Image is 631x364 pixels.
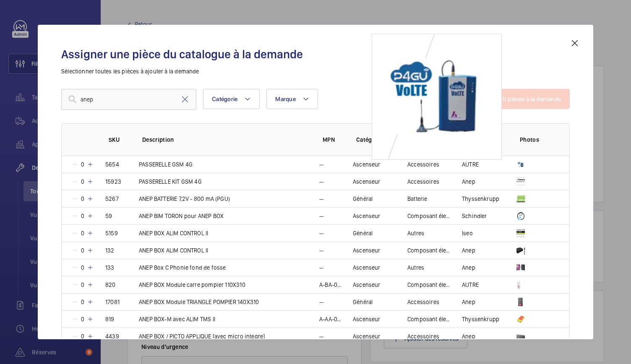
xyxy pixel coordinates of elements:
p: Anep [462,263,475,272]
p: 0 [78,281,87,289]
img: OZ5WC-Xp8xddZBnXOGqr4VR1nxta5lSYvGMFe6ksldq7lAhs.jpeg [516,229,525,237]
img: BWTS_a4Rs-EQyd7OkOqh9PiuYv06YApG_M3w5Lx9UowUKmjf.png [516,246,525,255]
p: -- [319,298,323,306]
p: Ascenseur [353,315,381,323]
img: b0nc6tWFF66heXGDEtLf3WeUplQGN5WhYFXFr8GzIFROzQmR.jpeg [516,263,525,272]
img: AHri5ny1_f-lU5f8ip2b3_UHt4F0Ufma6kWHmmAE3K4gfuc4.png [516,298,525,306]
p: ANEP BATTERIE 7,2V - 800 mA (PGU) [139,195,230,203]
p: 15923 [105,177,121,186]
p: 820 [105,281,116,289]
p: ANEP Box C Phonie fond de fosse [139,263,226,272]
p: Ascenseur [353,246,381,255]
p: 0 [78,212,87,220]
p: Sélectionner toutes les pièces à ajouter à la demande [61,67,570,75]
p: Ascenseur [353,263,381,272]
p: AUTRE [462,160,479,169]
p: Catégories [356,135,397,144]
p: Sous catégories [411,135,452,144]
img: qVf5jBC5CV2FZWeLgjsOBjs5m8TzAopXzXZ6g23iDolclvsk.png [516,212,525,220]
p: 133 [105,263,115,272]
input: Find a part [61,89,196,110]
p: ANEP BOX / PICTO APPLIQUE [avec micro integre] [139,332,265,341]
span: Catégorie [212,96,237,102]
p: AUTRE [462,281,479,289]
p: -- [319,177,323,186]
p: -- [319,246,323,255]
p: 4439 [105,332,119,341]
img: nyscumLB_K24BYpVUeNrjn2ZmxqxG3YRs5VsdmJQQH-S7Pvo.png [516,315,525,323]
p: Anep [462,332,475,341]
p: Anep [462,177,475,186]
p: Batterie [407,195,427,203]
p: 0 [78,315,87,323]
p: 0 [78,160,87,169]
p: Accessoires [407,160,439,169]
h2: Assigner une pièce du catalogue à la demande [61,47,570,62]
p: MPN [323,135,343,144]
p: Ascenseur [353,281,381,289]
p: Anep [462,246,475,255]
p: Description [142,135,309,144]
p: Accessoires [407,298,439,306]
p: Composant électrique [407,315,452,323]
p: 132 [105,246,115,255]
p: Ascenseur [353,212,381,220]
p: Ascenseur [353,177,381,186]
p: -- [319,212,323,220]
p: -- [319,195,323,203]
p: 5654 [105,160,119,169]
p: Général [353,229,373,237]
p: 0 [78,195,87,203]
p: Accessoires [407,177,439,186]
p: Composant électrique [407,212,452,220]
p: 17081 [105,298,120,306]
p: ANEP BOX ALIM CONTROL II [139,246,208,255]
p: Général [353,195,373,203]
p: ANEP BOX-M avec ALIM TMS II [139,315,215,323]
span: Marque [275,96,296,102]
p: 0 [78,298,87,306]
p: Iseo [462,229,473,237]
p: A-AA-033 [319,315,343,323]
img: hSVGGssUN2dtvKa1glRvuMTn4XwUiywGBVsyEfAnz8rKH9QN.png [516,195,525,203]
p: Marques [465,135,506,144]
img: eY4hfX0rLPU2BzcTB68ufQmHctR_gsrHsKFo5Ohqv3qK_rDO.png [516,332,525,341]
p: SKU [109,135,129,144]
p: Photos [520,135,553,144]
p: Général [353,298,373,306]
p: -- [319,160,323,169]
p: 819 [105,315,115,323]
img: f7pPpOnGaN60jJOMSWDfk96SSSsHOji2jnZYKowxylai_jsl.png [516,281,525,289]
p: Anep [462,298,475,306]
p: Schindler [462,212,487,220]
p: Ascenseur [353,160,381,169]
p: Thyssenkrupp [462,195,499,203]
p: 0 [78,229,87,237]
p: -- [319,263,323,272]
p: Autres [407,263,424,272]
p: ANEP BOX ALIM CONTROL II [139,229,208,237]
p: 0 [78,246,87,255]
p: 0 [78,263,87,272]
p: Accessoires [407,332,439,341]
p: ANEP BOX Module TRIANGLE POMPIER 140X310 [139,298,259,306]
p: 5159 [105,229,118,237]
p: -- [319,229,323,237]
p: -- [319,332,323,341]
p: ANEP BIM TORON pour ANEP BOX [139,212,224,220]
p: Autres [407,229,424,237]
p: Composant électrique [407,246,452,255]
p: Composant électrique [407,281,452,289]
p: 0 [78,332,87,341]
p: 5267 [105,195,119,203]
button: Catégorie [203,89,260,109]
img: c0BfPubQrb53bS9OvaUuiVINa3aYmBPkYfvaJ7N_4PSxlqul.png [516,160,525,169]
img: J6mt1uvKVb2SE8IcQ5nAILOXcuhSE631SHZEcjStfZ50pH7G.png [516,177,525,186]
p: 0 [78,177,87,186]
p: Thyssenkrupp [462,315,499,323]
p: Ascenseur [353,332,381,341]
button: Ajouter 0 pièces à la demande [473,89,570,109]
p: PASSERELLE GSM 4G [139,160,193,169]
button: Marque [266,89,318,109]
p: ANEP BOX Module carre pompier 110X310 [139,281,245,289]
